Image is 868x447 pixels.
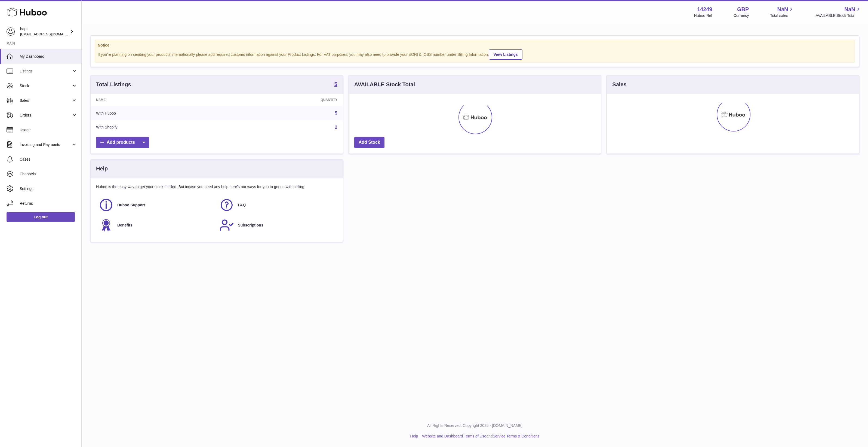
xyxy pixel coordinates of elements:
span: Usage [20,127,77,133]
a: 5 [334,81,337,88]
img: internalAdmin-14249@internal.huboo.com [7,27,15,36]
a: 2 [335,125,337,130]
span: NaN [777,6,788,13]
p: All Rights Reserved. Copyright 2025 - [DOMAIN_NAME] [86,423,864,428]
p: Huboo is the easy way to get your stock fulfilled. But incase you need any help here's our ways f... [96,184,337,189]
span: Huboo Support [117,203,145,208]
th: Name [91,94,227,106]
span: Listings [20,69,72,74]
a: NaN Total sales [770,6,794,18]
span: Invoicing and Payments [20,142,72,147]
a: Benefits [99,218,214,232]
span: Orders [20,113,72,118]
a: Subscriptions [219,218,334,232]
strong: Notice [98,43,852,48]
span: My Dashboard [20,54,77,59]
a: Add Stock [354,137,384,148]
a: View Listings [489,49,522,60]
li: and [420,434,539,439]
span: FAQ [238,203,246,208]
a: Help [410,434,418,438]
td: With Huboo [91,106,227,120]
a: FAQ [219,198,334,212]
h3: AVAILABLE Stock Total [354,81,415,88]
strong: GBP [737,6,749,13]
strong: 5 [334,81,337,87]
span: Settings [20,186,77,191]
span: Channels [20,172,77,177]
a: Log out [7,212,75,222]
a: 5 [335,111,337,115]
a: Service Terms & Conditions [493,434,540,438]
div: haps [20,26,69,37]
div: If you're planning on sending your products internationally please add required customs informati... [98,48,852,60]
h3: Total Listings [96,81,131,88]
span: Subscriptions [238,223,263,228]
span: Benefits [117,223,132,228]
span: NaN [844,6,855,13]
div: Currency [734,13,749,18]
span: Cases [20,157,77,162]
h3: Sales [612,81,626,88]
th: Quantity [227,94,343,106]
a: Website and Dashboard Terms of Use [422,434,486,438]
a: Add products [96,137,149,148]
a: NaN AVAILABLE Stock Total [815,6,861,18]
strong: 14249 [697,6,712,13]
div: Huboo Ref [694,13,712,18]
h3: Help [96,165,108,172]
span: Sales [20,98,72,103]
span: AVAILABLE Stock Total [815,13,861,18]
span: Stock [20,83,72,88]
span: Returns [20,201,77,206]
td: With Shopify [91,120,227,134]
span: [EMAIL_ADDRESS][DOMAIN_NAME] [20,32,80,36]
a: Huboo Support [99,198,214,212]
span: Total sales [770,13,794,18]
